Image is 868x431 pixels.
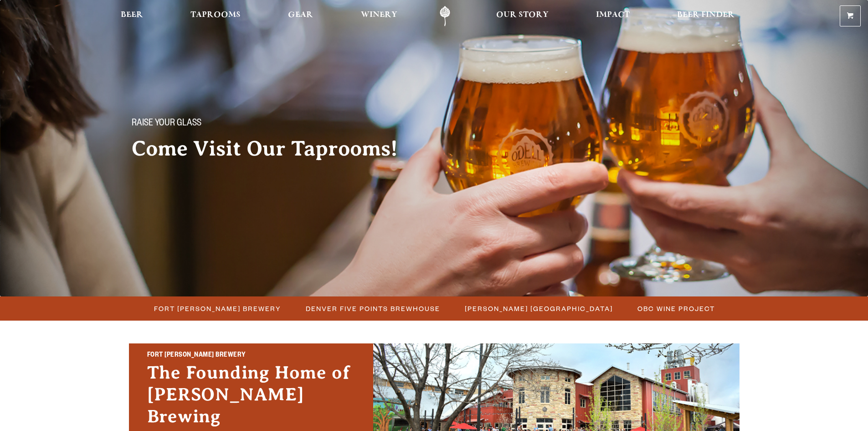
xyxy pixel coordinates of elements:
[496,11,549,19] span: Our Story
[300,302,445,315] a: Denver Five Points Brewhouse
[185,6,247,26] a: Taprooms
[132,137,416,160] h2: Come Visit Our Taprooms!
[121,11,143,19] span: Beer
[154,302,281,315] span: Fort [PERSON_NAME] Brewery
[190,11,241,19] span: Taprooms
[355,6,403,26] a: Winery
[637,302,715,315] span: OBC Wine Project
[149,302,286,315] a: Fort [PERSON_NAME] Brewery
[132,118,201,130] span: Raise your glass
[465,302,613,315] span: [PERSON_NAME] [GEOGRAPHIC_DATA]
[590,6,636,26] a: Impact
[632,302,719,315] a: OBC Wine Project
[490,6,555,26] a: Our Story
[671,6,740,26] a: Beer Finder
[147,350,355,362] h2: Fort [PERSON_NAME] Brewery
[596,11,630,19] span: Impact
[428,6,462,26] a: Odell Home
[459,302,617,315] a: [PERSON_NAME] [GEOGRAPHIC_DATA]
[288,11,313,19] span: Gear
[282,6,319,26] a: Gear
[115,6,149,26] a: Beer
[677,11,734,19] span: Beer Finder
[306,302,440,315] span: Denver Five Points Brewhouse
[361,11,397,19] span: Winery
